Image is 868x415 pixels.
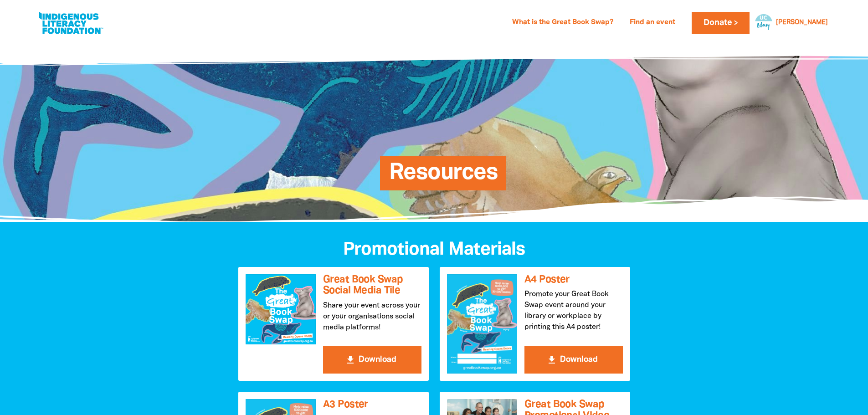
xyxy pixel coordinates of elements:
[447,274,517,374] img: A4 Poster
[524,274,623,286] h3: A4 Poster
[246,274,316,344] img: Great Book Swap Social Media Tile
[692,12,749,34] a: Donate
[507,15,619,30] a: What is the Great Book Swap?
[524,346,623,374] button: get_app Download
[345,354,356,365] i: get_app
[546,354,557,365] i: get_app
[323,346,421,374] button: get_app Download
[624,15,681,30] a: Find an event
[323,274,421,297] h3: Great Book Swap Social Media Tile
[323,399,421,410] h3: A3 Poster
[389,163,498,190] span: Resources
[776,20,828,26] a: [PERSON_NAME]
[343,241,525,258] span: Promotional Materials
